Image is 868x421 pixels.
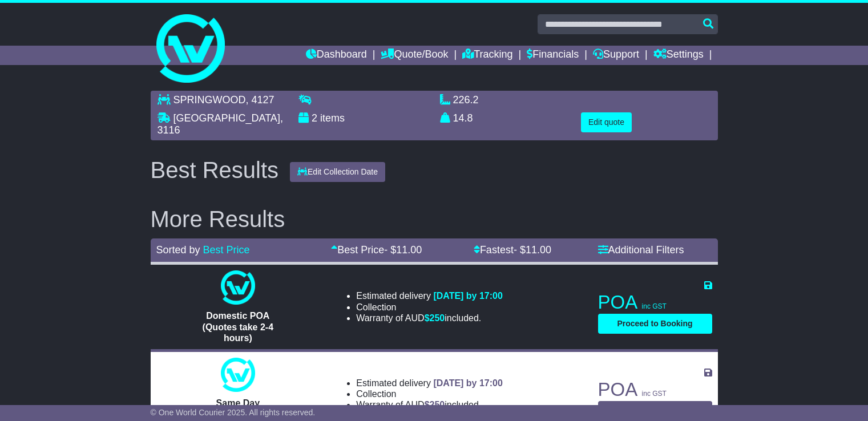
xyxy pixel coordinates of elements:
span: 250 [430,313,445,323]
img: One World Courier: Domestic POA (Quotes take 2-4 hours) [221,270,255,305]
span: items [320,112,345,124]
span: 14.8 [453,112,473,124]
span: [GEOGRAPHIC_DATA] [173,112,280,124]
a: Fastest- $11.00 [474,244,551,256]
span: © One World Courier 2025. All rights reserved. [151,408,316,417]
a: Best Price- $11.00 [331,244,422,256]
span: , 3116 [158,112,283,136]
li: Collection [356,388,503,399]
a: Quote/Book [381,46,448,65]
span: [DATE] by 17:00 [433,378,503,388]
span: 250 [430,400,445,410]
span: $ [425,313,445,323]
a: Support [593,46,639,65]
h2: More Results [151,207,718,232]
span: inc GST [642,302,667,310]
a: Additional Filters [598,244,684,256]
a: Best Price [203,244,250,256]
div: Best Results [145,157,285,183]
span: 2 [312,112,317,124]
li: Collection [356,302,503,313]
li: Estimated delivery [356,378,503,388]
a: Dashboard [306,46,367,65]
a: Tracking [462,46,512,65]
button: Proceed to Booking [598,314,712,334]
span: SPRINGWOOD [173,94,246,106]
span: - $ [384,244,422,256]
li: Warranty of AUD included. [356,399,503,410]
button: Edit quote [581,112,632,132]
span: , 4127 [246,94,274,106]
p: POA [598,291,712,314]
span: Sorted by [156,244,200,256]
span: - $ [514,244,551,256]
span: 226.2 [453,94,479,106]
button: Proceed to Booking [598,401,712,421]
li: Warranty of AUD included. [356,313,503,323]
span: $ [425,400,445,410]
span: 11.00 [396,244,422,256]
span: Domestic POA (Quotes take 2-4 hours) [203,311,273,342]
a: Financials [527,46,579,65]
span: inc GST [642,390,667,398]
button: Edit Collection Date [290,162,385,182]
a: Settings [653,46,704,65]
span: 11.00 [526,244,551,256]
img: One World Courier: Same Day Nationwide(quotes take 0.5-1 hour) [221,358,255,392]
p: POA [598,378,712,401]
li: Estimated delivery [356,290,503,301]
span: [DATE] by 17:00 [433,291,503,301]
